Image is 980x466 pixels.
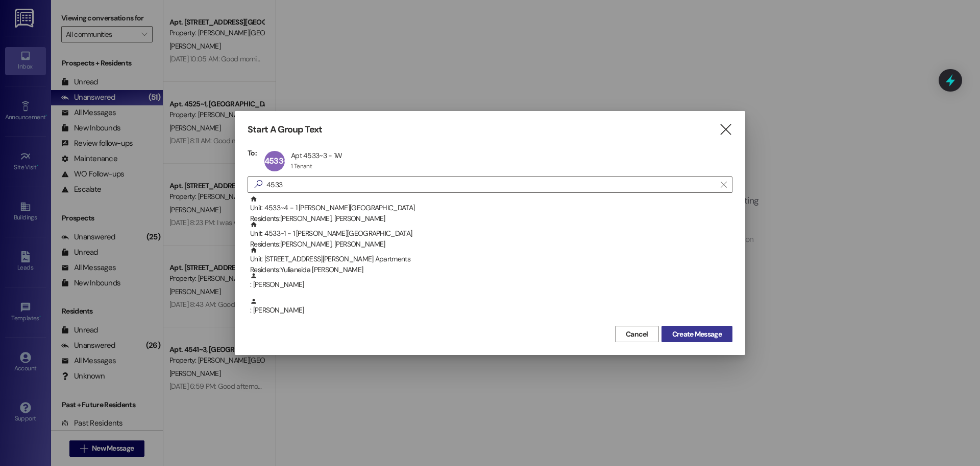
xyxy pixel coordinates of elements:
[721,181,726,189] i: 
[250,272,732,290] div: : [PERSON_NAME]
[672,329,722,340] span: Create Message
[266,177,716,192] input: Search for any contact or apartment
[291,151,342,160] div: Apt 4533~3 - 1W
[626,329,648,340] span: Cancel
[250,239,732,250] div: Residents: [PERSON_NAME], [PERSON_NAME]
[291,162,312,170] div: 1 Tenant
[250,298,732,316] div: : [PERSON_NAME]
[716,177,732,192] button: Clear text
[250,221,732,250] div: Unit: 4533~1 - 1 [PERSON_NAME][GEOGRAPHIC_DATA]
[250,179,266,190] i: 
[250,247,732,276] div: Unit: [STREET_ADDRESS][PERSON_NAME] Apartments
[248,195,732,221] div: Unit: 4533~4 - 1 [PERSON_NAME][GEOGRAPHIC_DATA]Residents:[PERSON_NAME], [PERSON_NAME]
[264,156,292,166] span: 4533~3
[250,195,732,225] div: Unit: 4533~4 - 1 [PERSON_NAME][GEOGRAPHIC_DATA]
[615,326,659,342] button: Cancel
[250,264,732,275] div: Residents: Yulianeida [PERSON_NAME]
[248,272,732,298] div: : [PERSON_NAME]
[248,124,322,136] h3: Start A Group Text
[719,124,732,135] i: 
[248,298,732,323] div: : [PERSON_NAME]
[661,326,732,342] button: Create Message
[248,221,732,247] div: Unit: 4533~1 - 1 [PERSON_NAME][GEOGRAPHIC_DATA]Residents:[PERSON_NAME], [PERSON_NAME]
[250,213,732,224] div: Residents: [PERSON_NAME], [PERSON_NAME]
[248,247,732,272] div: Unit: [STREET_ADDRESS][PERSON_NAME] ApartmentsResidents:Yulianeida [PERSON_NAME]
[248,148,257,158] h3: To:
